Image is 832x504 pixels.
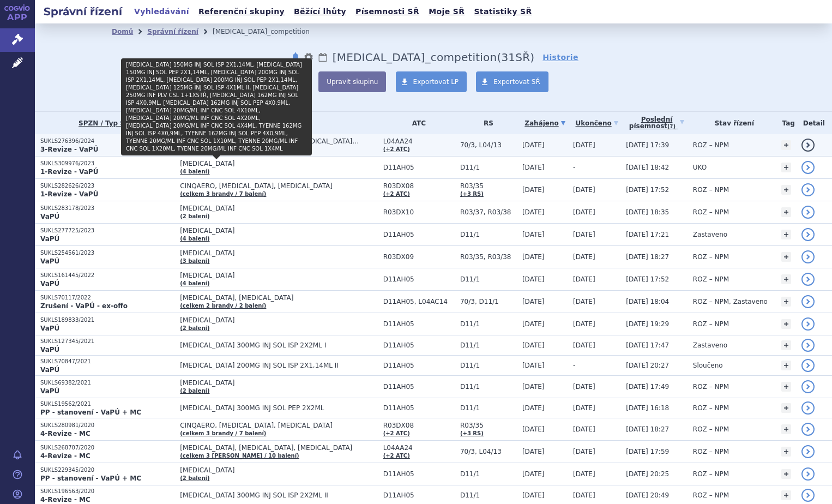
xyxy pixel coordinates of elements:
span: [DATE] [573,383,595,391]
a: detail [801,380,815,393]
span: [DATE] 18:27 [626,253,669,261]
button: nastavení [303,51,314,64]
p: SUKLS70847/2021 [40,358,174,365]
span: R03DX10 [383,208,455,216]
a: (celkem 2 brandy / 2 balení) [180,303,266,309]
span: [DATE] [522,491,545,499]
a: detail [801,273,815,286]
a: + [781,230,791,239]
span: [DATE] 19:29 [626,320,669,328]
th: ATC [378,112,455,134]
a: (celkem 3 brandy / 7 balení) [180,430,266,436]
span: ROZ – NPM [693,320,729,328]
a: detail [801,423,815,436]
p: SUKLS19562/2021 [40,400,174,408]
span: [MEDICAL_DATA], [MEDICAL_DATA], [MEDICAL_DATA]… [180,137,377,145]
a: Běžící lhůty [291,4,349,19]
a: + [781,163,791,172]
span: ROZ – NPM [693,141,729,149]
a: Domů [112,28,133,35]
a: (+2 ATC) [383,430,410,436]
span: [DATE] 17:52 [626,186,669,194]
a: (+3 RS) [460,191,484,197]
a: detail [801,401,815,415]
span: D11AH05 [383,231,455,238]
span: [DATE] [522,404,545,412]
span: [DATE] [573,298,595,305]
strong: 1-Revize - VaPÚ [40,168,98,176]
a: SPZN / Typ SŘ [40,116,174,131]
p: SUKLS268707/2020 [40,444,174,452]
span: [DATE] 16:18 [626,404,669,412]
strong: VaPÚ [40,257,59,265]
a: (celkem 4 [PERSON_NAME] / 16 balení) [180,146,299,152]
span: [DATE] 17:52 [626,275,669,283]
span: D11/1 [460,470,517,478]
p: SUKLS282626/2023 [40,182,174,190]
span: [DATE] [522,320,545,328]
p: SUKLS161445/2022 [40,272,174,279]
span: ( SŘ) [497,51,534,64]
p: SUKLS254561/2023 [40,249,174,257]
span: [MEDICAL_DATA] [180,249,377,257]
strong: VaPÚ [40,387,59,395]
span: D11AH05 [383,404,455,412]
span: D11/1 [460,491,517,499]
span: Sloučeno [693,362,723,369]
span: [DATE] [573,320,595,328]
span: [DATE] 17:47 [626,341,669,349]
span: 70/3, D11/1 [460,298,517,305]
span: [MEDICAL_DATA] [180,160,377,167]
a: (4 balení) [180,169,209,175]
span: D11/1 [460,164,517,171]
strong: 4-Revize - MC [40,452,91,460]
span: [DATE] [573,448,595,455]
a: detail [801,467,815,481]
span: [DATE] [573,425,595,433]
span: [DATE] [573,404,595,412]
span: D11/1 [460,404,517,412]
span: [DATE] [522,164,545,171]
span: - [573,164,575,171]
a: (2 balení) [180,475,209,481]
button: Upravit skupinu [318,71,386,92]
a: detail [801,489,815,502]
span: [DATE] [522,425,545,433]
a: (celkem 3 brandy / 7 balení) [180,191,266,197]
span: [MEDICAL_DATA], [MEDICAL_DATA], [MEDICAL_DATA] [180,444,377,452]
span: [MEDICAL_DATA] [180,272,377,279]
a: Historie [542,52,578,63]
p: SUKLS70117/2022 [40,294,174,302]
a: (+2 ATC) [383,146,410,152]
a: + [781,382,791,392]
a: (4 balení) [180,280,209,286]
a: + [781,490,791,500]
a: detail [801,359,815,372]
th: Detail [796,112,832,134]
a: + [781,297,791,307]
span: D11AH05 [383,383,455,391]
th: Stav řízení [688,112,776,134]
span: [DATE] [573,253,595,261]
p: SUKLS69382/2021 [40,379,174,387]
strong: VaPÚ [40,213,59,220]
span: [DATE] [573,470,595,478]
span: [MEDICAL_DATA] [180,227,377,235]
a: Lhůty [317,51,328,64]
span: ROZ – NPM [693,425,729,433]
a: + [781,361,791,370]
span: UKO [693,164,707,171]
span: D11/1 [460,320,517,328]
span: D11/1 [460,383,517,391]
span: D11AH05 [383,341,455,349]
p: SUKLS283178/2023 [40,205,174,212]
span: [MEDICAL_DATA] [180,316,377,324]
a: + [781,140,791,150]
span: R03/35, R03/38 [460,253,517,261]
a: + [781,424,791,434]
span: ROZ – NPM [693,253,729,261]
a: Zahájeno [522,116,568,131]
span: [DATE] [573,208,595,216]
span: [DATE] 17:21 [626,231,669,238]
h2: Správní řízení [35,4,131,19]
